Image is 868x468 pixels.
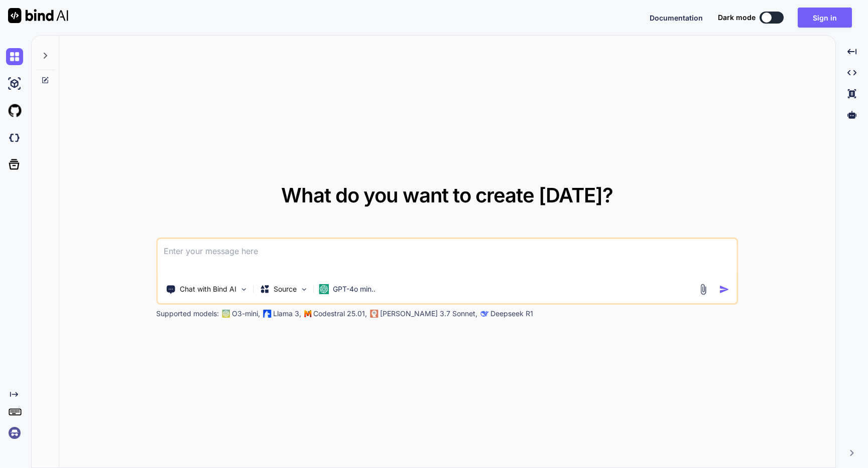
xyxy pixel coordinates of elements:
img: Mistral-AI [304,310,311,317]
p: Llama 3, [273,309,301,319]
img: darkCloudIdeIcon [6,129,23,146]
img: Llama2 [263,310,271,318]
p: [PERSON_NAME] 3.7 Sonnet, [380,309,477,319]
img: GPT-4o mini [319,284,329,294]
img: icon [719,284,730,295]
p: Chat with Bind AI [180,284,236,294]
span: Dark mode [718,13,756,23]
img: claude [370,310,378,318]
img: ai-studio [6,75,23,92]
button: Documentation [650,13,703,23]
p: Deepseek R1 [490,309,533,319]
img: Pick Models [300,285,308,294]
p: GPT-4o min.. [333,284,376,294]
p: Codestral 25.01, [313,309,367,319]
p: Source [274,284,297,294]
img: githubLight [6,102,23,119]
span: Documentation [650,14,703,22]
img: chat [6,48,23,65]
button: Sign in [798,8,852,28]
p: Supported models: [156,309,219,319]
img: signin [6,424,23,441]
span: What do you want to create [DATE]? [281,183,613,207]
img: attachment [698,284,709,295]
img: GPT-4 [222,310,230,318]
img: claude [480,310,488,318]
p: O3-mini, [232,309,260,319]
img: Bind AI [8,8,68,23]
img: Pick Tools [239,285,248,294]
